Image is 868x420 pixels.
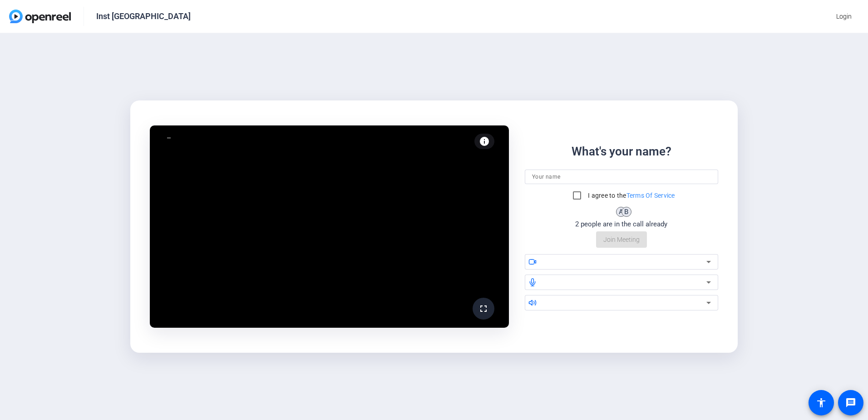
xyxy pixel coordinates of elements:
mat-icon: info [479,136,490,147]
mat-icon: fullscreen [478,303,489,314]
mat-icon: message [845,397,856,408]
div: A [616,207,626,217]
mat-icon: accessibility [816,397,827,408]
div: Inst [GEOGRAPHIC_DATA] [96,11,191,22]
a: Terms Of Service [626,192,675,199]
span: Login [836,12,852,21]
div: B [621,207,631,217]
div: 2 people are in the call already [575,219,667,230]
button: Login [829,8,859,25]
input: Your name [532,171,711,182]
div: What's your name? [572,143,671,160]
label: I agree to the [586,191,675,200]
img: OpenReel logo [9,10,71,23]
